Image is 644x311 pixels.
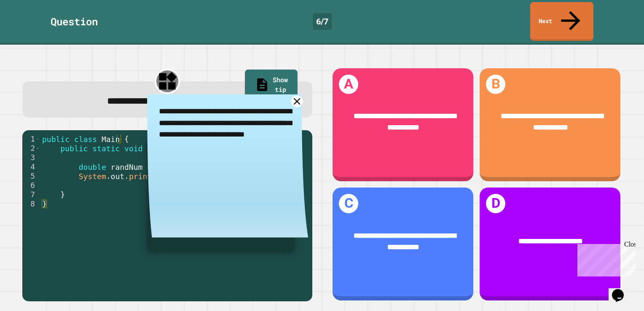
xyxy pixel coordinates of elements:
[486,75,505,94] h1: B
[339,194,358,213] h1: C
[486,194,505,213] h1: D
[35,144,40,153] span: Toggle code folding, rows 2 through 7
[35,134,40,144] span: Toggle code folding, rows 1 through 8
[22,172,40,181] div: 5
[22,134,40,144] div: 1
[574,241,636,276] iframe: chat widget
[51,14,98,29] div: Question
[22,162,40,172] div: 4
[22,199,40,209] div: 8
[609,277,636,303] iframe: chat widget
[22,190,40,199] div: 7
[313,13,332,30] div: 6 / 7
[339,75,358,94] h1: A
[245,70,298,101] a: Show tip
[530,2,593,41] a: Next
[22,181,40,190] div: 6
[22,144,40,153] div: 2
[22,153,40,162] div: 3
[3,3,58,54] div: Chat with us now!Close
